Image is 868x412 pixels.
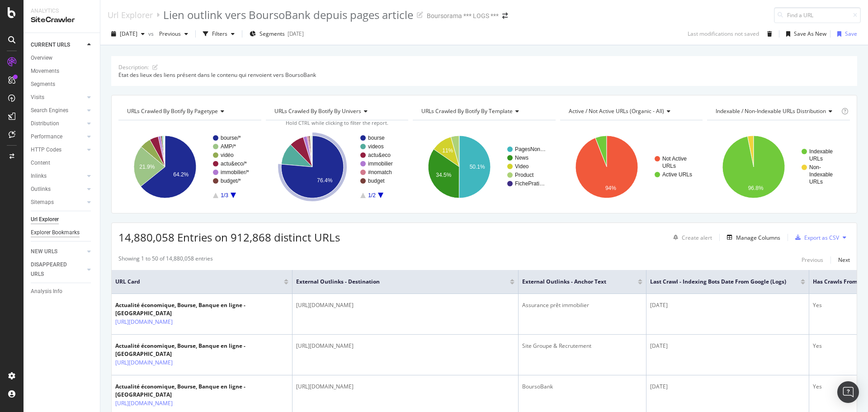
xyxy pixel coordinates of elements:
span: External Outlinks - Anchor Text [522,278,624,286]
div: Segments [31,80,55,89]
div: Save As New [794,30,826,38]
a: Overview [31,53,94,63]
div: Analytics [31,7,93,15]
div: Search Engines [31,106,68,115]
span: URLs Crawled By Botify By univers [274,107,361,115]
text: 1/3 [221,192,228,199]
div: Lien outlink vers BoursoBank depuis pages article [163,7,413,23]
button: Export as CSV [792,230,839,245]
svg: A chart. [266,128,407,206]
div: DISAPPEARED URLS [31,260,76,279]
div: Performance [31,132,62,142]
text: News [515,155,528,161]
a: [URL][DOMAIN_NAME] [115,358,173,367]
span: Hold CTRL while clicking to filter the report. [286,119,388,126]
svg: A chart. [413,128,554,206]
text: 96.8% [748,185,764,191]
div: Create alert [682,234,712,242]
div: Movements [31,66,59,76]
div: Url Explorer [108,10,153,20]
button: Create alert [670,230,712,245]
text: immobilier/* [221,169,249,175]
a: [URL][DOMAIN_NAME] [115,317,173,327]
text: bourse [368,135,385,141]
text: immobilier [368,161,393,167]
div: Showing 1 to 50 of 14,880,058 entries [118,255,213,265]
div: Manage Columns [736,234,780,242]
button: Previous [802,255,823,265]
div: HTTP Codes [31,145,61,155]
a: Outlinks [31,185,85,194]
text: Product [515,172,534,178]
text: Active URLs [662,171,692,178]
text: 76.4% [317,177,332,184]
a: Url Explorer [31,215,94,224]
a: Sitemaps [31,198,85,207]
button: Previous [156,27,192,41]
span: URLs Crawled By Botify By pagetype [127,107,218,115]
text: URLs [809,156,823,162]
div: Distribution [31,119,59,128]
text: budget [368,178,385,184]
button: Filters [199,27,238,41]
span: URL Card [115,278,282,286]
div: Etat des lieux des liens présent dans le contenu qui renvoient vers BoursoBank [118,71,850,79]
div: Content [31,158,50,168]
div: Analysis Info [31,287,62,296]
text: Not Active [662,156,687,162]
button: Save [834,27,857,41]
div: Outlinks [31,185,51,194]
a: CURRENT URLS [31,40,85,50]
div: [URL][DOMAIN_NAME] [296,301,514,309]
button: [DATE] [108,27,148,41]
span: Indexable / Non-Indexable URLs distribution [716,107,826,115]
span: 14,880,058 Entries on 912,868 distinct URLs [118,230,340,245]
div: [DATE] [288,30,304,38]
div: Actualité économique, Bourse, Banque en ligne - [GEOGRAPHIC_DATA] [115,383,288,399]
svg: A chart. [118,128,260,206]
text: AMP/* [221,143,236,150]
div: Previous [802,256,823,264]
text: PagesNon… [515,146,546,152]
a: Search Engines [31,106,85,115]
span: URLs Crawled By Botify By template [421,107,513,115]
button: Next [838,255,850,265]
div: Overview [31,53,52,63]
div: [URL][DOMAIN_NAME] [296,342,514,350]
input: Find a URL [774,7,861,23]
div: NEW URLS [31,247,57,256]
button: Segments[DATE] [246,27,307,41]
text: actu&eco/* [221,161,247,167]
text: Indexable [809,171,833,178]
text: 34.5% [436,172,452,179]
div: Actualité économique, Bourse, Banque en ligne - [GEOGRAPHIC_DATA] [115,301,288,317]
button: Manage Columns [723,232,780,243]
span: Segments [259,30,285,38]
div: [DATE] [650,342,805,350]
a: Performance [31,132,85,142]
text: Video [515,163,529,170]
div: Sitemaps [31,198,54,207]
svg: A chart. [560,128,702,206]
button: Save As New [783,27,826,41]
div: Last modifications not saved [688,30,759,38]
div: arrow-right-arrow-left [502,13,508,19]
div: Inlinks [31,171,47,181]
a: DISAPPEARED URLS [31,260,85,279]
a: Visits [31,93,85,102]
text: URLs [809,179,823,185]
h4: URLs Crawled By Botify By univers [273,104,401,118]
text: bourse/* [221,135,241,141]
h4: Indexable / Non-Indexable URLs Distribution [714,104,840,118]
h4: URLs Crawled By Botify By pagetype [125,104,253,118]
div: Open Intercom Messenger [837,381,859,403]
div: Next [838,256,850,264]
span: vs [148,30,156,38]
svg: A chart. [707,128,849,206]
a: Explorer Bookmarks [31,228,94,237]
h4: Active / Not Active URLs [567,104,695,118]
